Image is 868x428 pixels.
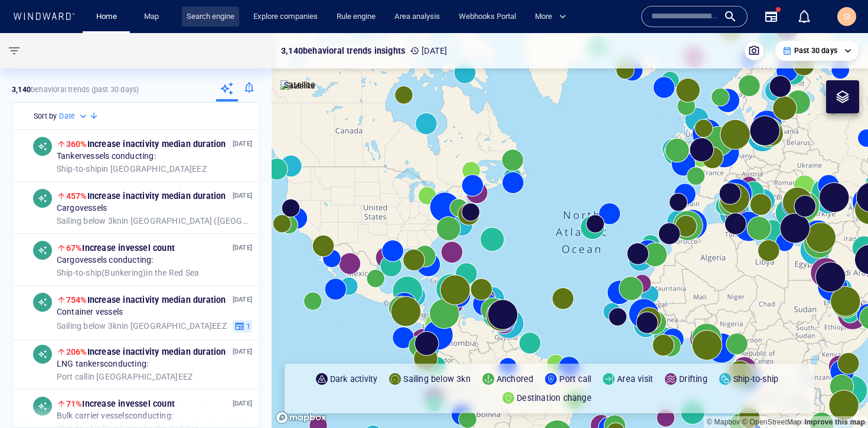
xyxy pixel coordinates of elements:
[530,6,576,27] button: More
[284,78,315,92] p: Satellite
[57,321,122,330] span: Sailing below 3kn
[517,391,592,405] p: Destination change
[275,411,327,424] a: Mapbox logo
[57,371,192,382] span: in [GEOGRAPHIC_DATA] EEZ
[244,321,250,331] span: 1
[617,372,653,386] p: Area visit
[835,5,859,28] button: SI
[330,372,378,386] p: Dark activity
[87,6,125,27] button: Home
[233,190,252,201] p: [DATE]
[497,372,534,386] p: Anchored
[233,346,252,357] p: [DATE]
[804,418,865,426] a: Map feedback
[57,359,148,370] span: LNG tankers conducting:
[57,215,122,225] span: Sailing below 3kn
[390,6,445,27] a: Area analysis
[233,398,252,409] p: [DATE]
[57,267,146,277] span: Ship-to-ship ( Bunkering )
[34,110,57,122] h6: Sort by
[280,80,315,92] img: satellite
[57,321,227,331] span: in [GEOGRAPHIC_DATA] EEZ
[707,418,740,426] a: Mapbox
[559,372,591,386] p: Port call
[92,6,122,27] a: Home
[249,6,322,27] a: Explore companies
[66,191,226,201] span: Increase in activity median duration
[57,307,123,318] span: Container vessels
[57,164,207,174] span: in [GEOGRAPHIC_DATA] EEZ
[182,6,239,27] a: Search engine
[454,6,521,27] a: Webhooks Portal
[818,375,859,419] iframe: Chat
[66,139,87,149] span: 360%
[57,371,88,381] span: Port call
[12,85,31,94] strong: 3,140
[66,295,226,305] span: Increase in activity median duration
[535,10,566,24] span: More
[57,151,156,162] span: Tanker vessels conducting:
[733,372,778,386] p: Ship-to-ship
[794,45,837,56] p: Past 30 days
[843,12,850,21] span: SI
[57,255,154,266] span: Cargo vessels conducting:
[66,399,175,409] span: Increase in vessel count
[135,6,172,27] button: Map
[139,6,168,27] a: Map
[59,110,75,122] h6: Date
[403,372,470,386] p: Sailing below 3kn
[66,295,87,305] span: 754%
[679,372,707,386] p: Drifting
[57,164,102,173] span: Ship-to-ship
[12,84,139,95] p: behavioral trends (Past 30 days)
[66,347,87,357] span: 206%
[59,110,89,122] div: Date
[410,44,447,58] p: [DATE]
[281,44,405,58] p: 3,140 behavioral trends insights
[66,243,175,253] span: Increase in vessel count
[66,243,83,253] span: 67%
[233,242,252,253] p: [DATE]
[57,215,252,226] span: in [GEOGRAPHIC_DATA] ([GEOGRAPHIC_DATA]) EEZ
[66,347,226,357] span: Increase in activity median duration
[233,294,252,305] p: [DATE]
[57,203,107,214] span: Cargo vessels
[66,139,226,149] span: Increase in activity median duration
[66,399,83,409] span: 71%
[272,33,868,428] canvas: Map
[66,191,87,201] span: 457%
[233,138,252,149] p: [DATE]
[233,319,252,332] button: 1
[742,418,801,426] a: OpenStreetMap
[57,267,199,278] span: in the Red Sea
[332,6,380,27] a: Rule engine
[782,45,851,56] div: Past 30 days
